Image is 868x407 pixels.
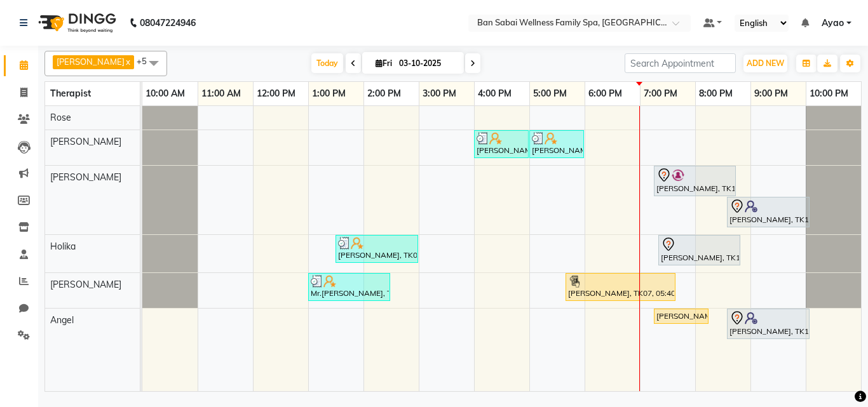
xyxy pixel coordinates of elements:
[475,132,527,156] div: [PERSON_NAME], TK05, 04:00 PM-05:00 PM, Thai/Dry/Sports Massage(Strong Pressure-60min)
[198,84,244,103] a: 11:00 AM
[309,84,349,103] a: 1:00 PM
[50,112,71,123] span: Rose
[696,84,736,103] a: 8:00 PM
[395,54,459,73] input: 2025-10-03
[50,171,121,183] span: [PERSON_NAME]
[531,132,583,156] div: [PERSON_NAME], TK05, 05:00 PM-06:00 PM, Aroma Oil massage (Light Pressure)/2500
[140,5,196,41] b: 08047224946
[655,310,707,322] div: [PERSON_NAME], TK04, 07:15 PM-08:15 PM, Balinese Massage (Medium to Strong Pressure)2500
[660,237,739,264] div: [PERSON_NAME], TK10, 07:20 PM-08:50 PM, Deep Tissue Massage (Strong Pressure)-3500
[57,57,125,67] span: [PERSON_NAME]
[728,310,808,337] div: [PERSON_NAME], TK13, 08:35 PM-10:05 PM, Deep Tissue Massage (Strong Pressure)-3500
[50,88,91,99] span: Therapist
[475,84,515,103] a: 4:00 PM
[337,237,417,261] div: [PERSON_NAME], TK02, 01:30 PM-03:00 PM, Deep Tissue Massage (Strong Pressure)-3500
[309,275,389,299] div: Mr.[PERSON_NAME], TK01, 01:00 PM-02:30 PM, Swedish Massage (Medium Pressure)-90min
[585,84,625,103] a: 6:00 PM
[364,84,404,103] a: 2:00 PM
[125,57,130,67] a: x
[50,279,121,290] span: [PERSON_NAME]
[50,241,76,252] span: Holika
[751,84,791,103] a: 9:00 PM
[311,53,343,73] span: Today
[419,84,459,103] a: 3:00 PM
[142,84,188,103] a: 10:00 AM
[641,84,681,103] a: 7:00 PM
[50,136,121,147] span: [PERSON_NAME]
[32,5,119,41] img: logo
[372,58,395,68] span: Fri
[743,55,787,72] button: ADD NEW
[625,53,736,73] input: Search Appointment
[822,17,844,30] span: Ayao
[655,168,735,194] div: [PERSON_NAME], TK14, 07:15 PM-08:45 PM, Deep Tissue Massage (Strong Pressure)-3500
[747,58,784,68] span: ADD NEW
[728,199,808,225] div: [PERSON_NAME], TK13, 08:35 PM-10:05 PM, Deep Tissue Massage (Strong Pressure)-3500
[806,84,851,103] a: 10:00 PM
[254,84,299,103] a: 12:00 PM
[530,84,570,103] a: 5:00 PM
[50,314,74,326] span: Angel
[567,275,674,299] div: [PERSON_NAME], TK07, 05:40 PM-07:40 PM, Deep Tissue Massage (Strong Pressure)-4000
[137,56,156,66] span: +5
